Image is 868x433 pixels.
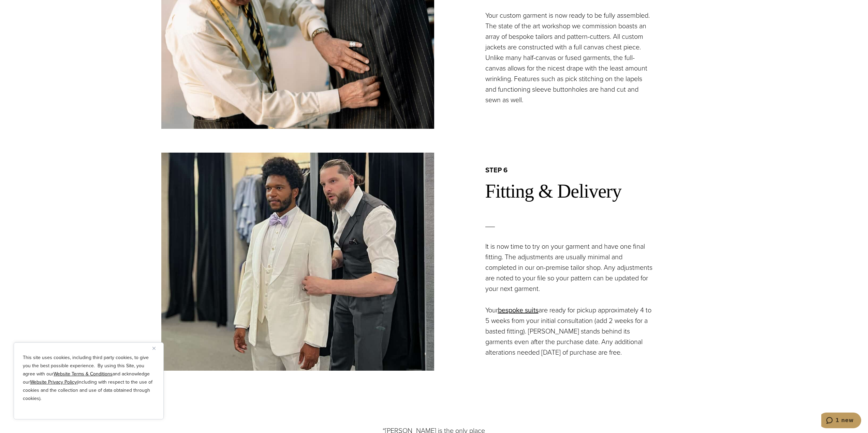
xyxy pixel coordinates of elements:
[821,413,861,430] iframe: Opens a widget where you can chat to one of our agents
[30,378,77,386] a: Website Privacy Policy
[498,305,539,315] a: bespoke suits
[161,153,434,371] img: Fitter doing a final fitting making sure garment fits correctly. White 3 piece tuxedo-shawl lapel...
[23,354,155,403] p: This site uses cookies, including third party cookies, to give you the best possible experience. ...
[485,180,707,203] h2: Fitting & Delivery
[152,347,156,350] img: Close
[485,10,654,105] p: Your custom garment is now ready to be fully assembled. The state of the art workshop we commissi...
[485,166,707,174] h2: step 6
[152,344,161,352] button: Close
[485,241,654,294] p: It is now time to try on your garment and have one final fitting. The adjustments are usually min...
[54,370,113,377] a: Website Terms & Conditions
[485,305,654,358] p: Your are ready for pickup approximately 4 to 5 weeks from your initial consultation (add 2 weeks ...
